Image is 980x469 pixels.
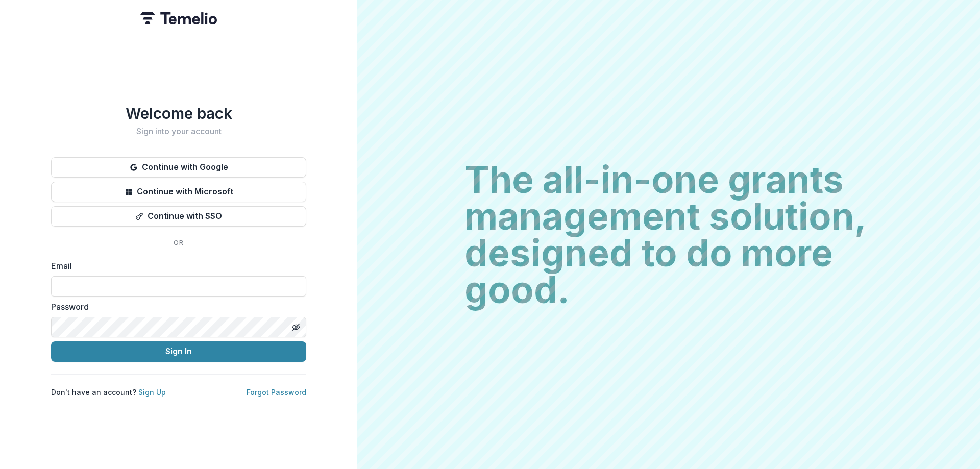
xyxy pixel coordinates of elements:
button: Continue with Microsoft [51,182,306,202]
button: Continue with Google [51,157,306,178]
button: Continue with SSO [51,206,306,227]
label: Password [51,301,300,313]
h1: Welcome back [51,104,306,122]
img: Temelio [140,12,217,24]
a: Forgot Password [247,388,306,397]
a: Sign Up [138,388,166,397]
label: Email [51,260,300,272]
p: Don't have an account? [51,387,166,398]
button: Toggle password visibility [288,319,304,335]
button: Sign In [51,341,306,362]
h2: Sign into your account [51,127,306,136]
